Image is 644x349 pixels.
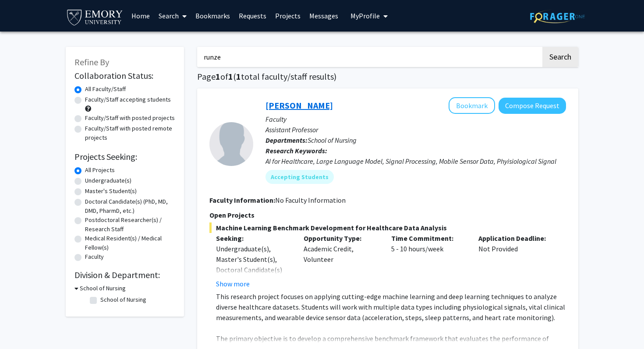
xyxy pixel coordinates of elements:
[85,197,175,215] label: Doctoral Candidate(s) (PhD, MD, DMD, PharmD, etc.)
[85,124,175,142] label: Faculty/Staff with posted remote projects
[7,310,37,342] iframe: Chat
[85,234,175,252] label: Medical Resident(s) / Medical Fellow(s)
[85,187,137,196] label: Master's Student(s)
[85,85,126,94] label: All Faculty/Staff
[74,71,175,81] h2: Collaboration Status:
[74,152,175,162] h2: Projects Seeking:
[85,166,115,175] label: All Projects
[85,95,171,104] label: Faculty/Staff accepting students
[80,284,126,293] h3: School of Nursing
[85,113,175,123] label: Faculty/Staff with posted projects
[85,215,175,234] label: Postdoctoral Researcher(s) / Research Staff
[85,252,104,261] label: Faculty
[100,295,146,304] label: School of Nursing
[74,56,109,67] span: Refine By
[85,176,131,185] label: Undergraduate(s)
[197,47,541,67] input: Search Keywords
[542,47,578,67] button: Search
[74,270,175,280] h2: Division & Department:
